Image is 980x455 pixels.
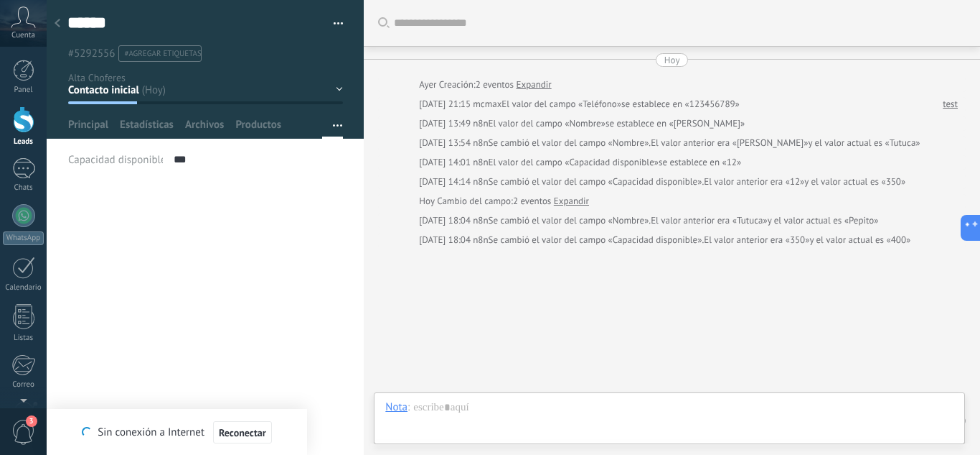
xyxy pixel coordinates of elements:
[68,155,166,165] span: Capacidad disponible
[419,78,438,92] div: Ayer
[473,98,501,110] span: mcmax
[419,213,473,228] div: [DATE] 18:04
[473,214,488,226] span: n8n
[419,116,473,131] div: [DATE] 13:49
[3,380,44,390] div: Correo
[68,47,115,60] span: #5292556
[235,118,281,139] span: Productos
[419,78,551,92] div: Creación:
[26,415,37,427] span: 3
[11,31,35,40] span: Cuenta
[3,86,44,95] div: Panel
[419,194,437,208] div: Hoy
[489,233,705,247] span: Se cambió el valor del campo «Capacidad disponible».
[651,136,808,150] span: El valor anterior era «[PERSON_NAME]»
[489,155,659,170] span: El valor del campo «Capacidad disponible»
[120,118,174,139] span: Estadísticas
[3,283,44,293] div: Calendario
[3,334,44,343] div: Listas
[419,175,473,189] div: [DATE] 14:14
[501,97,621,111] span: El valor del campo «Teléfono»
[651,213,768,228] span: El valor anterior era «Tutuca»
[473,175,488,188] span: n8n
[419,155,473,170] div: [DATE] 14:01
[606,116,745,131] span: se establece en «[PERSON_NAME]»
[68,148,163,171] div: Capacidad disponible
[82,420,271,444] div: Sin conexión a Internet
[768,213,879,228] span: y el valor actual es «Pepito»
[3,231,44,245] div: WhatsApp
[68,118,108,139] span: Principal
[804,175,905,189] span: y el valor actual es «350»
[704,175,804,189] span: El valor anterior era «12»
[473,137,488,149] span: n8n
[517,78,552,92] a: Expandir
[213,421,272,444] button: Reconectar
[554,194,589,208] a: Expandir
[659,155,741,170] span: se establece en «12»
[489,136,651,150] span: Se cambió el valor del campo «Nombre».
[664,53,680,67] div: Hoy
[513,194,551,208] span: 2 eventos
[419,136,473,150] div: [DATE] 13:54
[473,156,488,168] span: n8n
[489,175,705,189] span: Se cambió el valor del campo «Capacidad disponible».
[419,233,473,247] div: [DATE] 18:04
[704,233,809,247] span: El valor anterior era «350»
[407,400,410,415] span: :
[943,97,958,111] a: test
[3,137,44,147] div: Leads
[219,428,266,438] span: Reconectar
[809,233,910,247] span: y el valor actual es «400»
[3,183,44,193] div: Chats
[473,234,488,246] span: n8n
[473,117,488,129] span: n8n
[419,97,473,111] div: [DATE] 21:15
[124,49,201,59] span: #agregar etiquetas
[621,97,740,111] span: se establece en «123456789»
[419,194,589,208] div: Cambio del campo:
[185,118,224,139] span: Archivos
[476,78,514,92] span: 2 eventos
[808,136,920,150] span: y el valor actual es «Tutuca»
[489,213,651,228] span: Se cambió el valor del campo «Nombre».
[489,116,606,131] span: El valor del campo «Nombre»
